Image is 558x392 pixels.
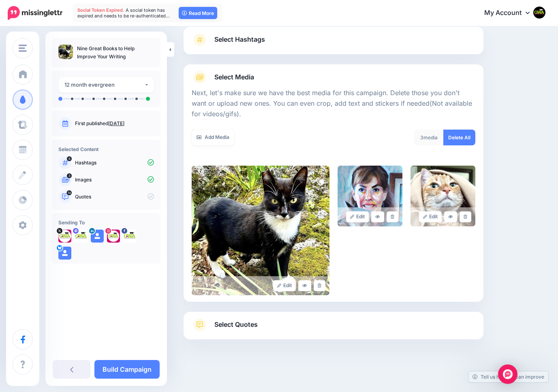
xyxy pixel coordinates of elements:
[214,34,265,45] span: Select Hashtags
[192,84,475,295] div: Select Media
[214,319,258,330] span: Select Quotes
[77,45,154,61] p: Nine Great Books to Help Improve Your Writing
[77,7,124,13] span: Social Token Expired.
[58,247,71,260] img: user_default_image.png
[75,176,154,183] p: Images
[67,173,72,178] span: 3
[8,6,62,20] img: Missinglettr
[107,230,120,243] img: 45698106_333706100514846_7785613158785220608_n-bsa140427.jpg
[75,230,88,243] img: ffae8dcf99b1d535-87638.png
[77,7,170,19] span: A social token has expired and needs to be re-authenticated…
[19,45,27,52] img: menu.png
[214,72,254,83] span: Select Media
[414,130,444,145] div: media
[192,166,329,295] img: 87caa40fd5df17f1520caf9cb7ef7959_large.jpg
[498,364,517,384] div: Open Intercom Messenger
[468,371,548,382] a: Tell us how we can improve
[91,230,104,243] img: user_default_image.png
[108,120,124,126] a: [DATE]
[338,166,402,226] img: 6c0f6e09c38ae994225edf6a7b3ea121_large.jpg
[346,211,369,222] a: Edit
[123,230,136,243] img: 326279769_1240690483185035_8704348640003314294_n-bsa141107.png
[192,71,475,84] a: Select Media
[192,130,234,145] a: Add Media
[58,230,71,243] img: 1qlX9Brh-74720.jpg
[75,193,154,200] p: Quotes
[476,3,546,23] a: My Account
[419,211,442,222] a: Edit
[58,45,73,59] img: 87caa40fd5df17f1520caf9cb7ef7959_thumb.jpg
[192,88,475,119] p: Next, let's make sure we have the best media for this campaign. Delete those you don't want or up...
[420,134,423,141] span: 3
[58,146,154,152] h4: Selected Content
[58,77,154,93] button: 12 month evergreen
[67,190,72,195] span: 14
[64,80,144,89] div: 12 month evergreen
[75,159,154,166] p: Hashtags
[75,120,154,127] p: First published
[192,318,475,339] a: Select Quotes
[410,166,475,226] img: cdfb50b75133b36759d0fa558288cc0d_large.jpg
[58,219,154,226] h4: Sending To
[67,156,72,161] span: 6
[179,7,217,19] a: Read More
[192,33,475,54] a: Select Hashtags
[273,280,296,291] a: Edit
[443,130,475,145] a: Delete All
